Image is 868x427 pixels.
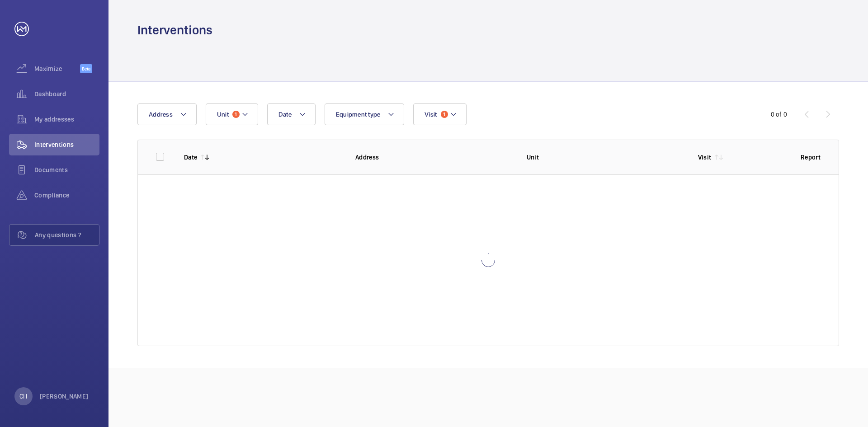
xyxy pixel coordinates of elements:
span: 1 [232,111,240,118]
button: Date [267,103,316,125]
span: Compliance [34,191,99,200]
button: Address [137,103,197,125]
span: My addresses [34,115,99,124]
p: Unit [527,153,684,162]
button: Visit1 [413,103,466,125]
span: Date [278,111,292,118]
p: [PERSON_NAME] [40,392,89,401]
span: Unit [217,111,229,118]
span: Maximize [34,64,80,73]
span: Address [149,111,173,118]
p: Report [801,153,821,162]
span: Equipment type [336,111,381,118]
p: Visit [698,153,712,162]
button: Unit1 [206,103,258,125]
p: Address [355,153,512,162]
span: 1 [441,111,448,118]
h1: Interventions [137,22,212,38]
div: 0 of 0 [771,110,787,119]
p: Date [184,153,197,162]
p: CH [19,392,27,401]
span: Visit [425,111,437,118]
span: Beta [80,64,92,73]
span: Interventions [34,140,99,149]
button: Equipment type [325,103,405,125]
span: Any questions ? [35,230,99,239]
span: Documents [34,165,99,174]
span: Dashboard [34,89,99,99]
